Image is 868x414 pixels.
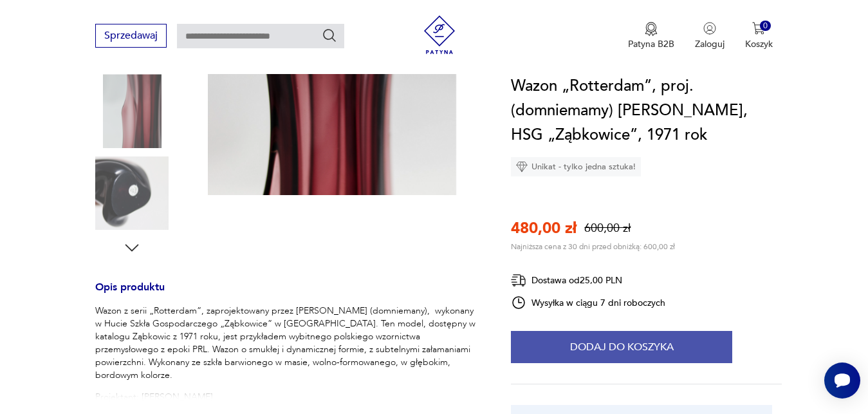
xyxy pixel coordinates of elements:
div: Wysyłka w ciągu 7 dni roboczych [511,295,665,310]
p: 480,00 zł [511,218,577,239]
h1: Wazon „Rotterdam”, proj. (domniemamy) [PERSON_NAME], HSG „Ząbkowice”, 1971 rok [511,74,782,147]
a: Ikona medaluPatyna B2B [628,22,674,50]
h3: Opis produktu [95,283,480,305]
button: Zaloguj [695,22,725,50]
img: Ikonka użytkownika [703,22,716,35]
img: Zdjęcie produktu Wazon „Rotterdam”, proj. (domniemamy) Bogdan Kupczyk, HSG „Ząbkowice”, 1971 rok [95,74,169,147]
img: Zdjęcie produktu Wazon „Rotterdam”, proj. (domniemamy) Bogdan Kupczyk, HSG „Ząbkowice”, 1971 rok [95,156,169,230]
button: Sprzedawaj [95,24,167,48]
p: Patyna B2B [628,38,674,50]
button: Szukaj [322,28,337,43]
p: Koszyk [745,38,773,50]
p: Najniższa cena z 30 dni przed obniżką: 600,00 zł [511,241,675,252]
button: Patyna B2B [628,22,674,50]
img: Patyna - sklep z meblami i dekoracjami vintage [420,15,459,54]
p: Zaloguj [695,38,725,50]
button: 0Koszyk [745,22,773,50]
a: Sprzedawaj [95,32,167,41]
div: Dostawa od 25,00 PLN [511,272,665,288]
button: Dodaj do koszyka [511,331,732,363]
p: Wazon z serii „Rotterdam”, zaprojektowany przez [PERSON_NAME] (domniemany), wykonany w Hucie Szkł... [95,305,480,382]
p: 600,00 zł [584,220,631,236]
img: Ikona medalu [645,22,658,36]
img: Ikona koszyka [752,22,765,35]
img: Ikona diamentu [516,161,528,173]
img: Ikona dostawy [511,272,526,288]
iframe: Smartsupp widget button [824,362,860,399]
div: Unikat - tylko jedna sztuka! [511,157,641,176]
div: 0 [760,21,771,32]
